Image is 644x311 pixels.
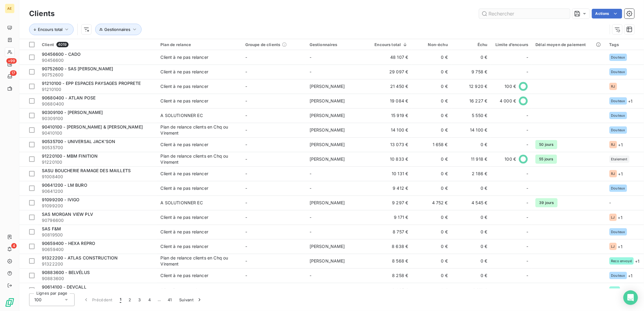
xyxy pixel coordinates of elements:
[451,123,491,137] td: 14 100 €
[42,159,153,165] span: 91220100
[526,287,528,293] span: -
[42,115,153,122] span: 90309100
[120,297,121,303] span: 1
[160,273,208,279] div: Client à ne pas relancer
[42,255,118,260] span: 91322200 - ATLAS CONSTRUCTION
[310,69,311,74] span: -
[611,157,628,161] span: Etalement
[42,72,153,78] span: 90752600
[505,83,516,89] span: 100 €
[451,137,491,152] td: 0 €
[5,59,14,69] a: +99
[611,70,625,74] span: Douteux
[526,171,528,177] span: -
[160,255,236,267] div: Plan de relance clients en Chq ou Virement
[42,124,143,129] span: 90410100 - [PERSON_NAME] & [PERSON_NAME]
[526,200,528,206] span: -
[310,171,311,176] span: -
[160,243,208,249] div: Client à ne pas relancer
[500,98,516,104] span: 4 000 €
[42,217,153,223] span: 90796600
[451,283,491,297] td: 6 119 €
[42,57,153,63] span: 90456600
[370,65,412,79] td: 29 097 €
[370,181,412,196] td: 9 412 €
[42,52,81,57] span: 90456600 - CADO
[160,214,208,220] div: Client à ne pas relancer
[42,182,87,188] span: 90641200 - LM BURO
[412,210,451,225] td: 0 €
[42,81,141,86] span: 91210100 - EPP ESPACES PAYSAGES PROPRETE
[145,293,154,306] button: 4
[5,298,15,307] img: Logo LeanPay
[609,200,611,205] span: -
[412,181,451,196] td: 0 €
[412,50,451,65] td: 0 €
[623,290,638,305] div: Open Intercom Messenger
[310,98,345,103] span: [PERSON_NAME]
[611,230,625,234] span: Douteux
[479,9,570,18] input: Rechercher
[245,98,247,103] span: -
[412,239,451,254] td: 0 €
[370,225,412,239] td: 8 757 €
[370,283,412,297] td: 8 035 €
[618,214,622,221] span: + 1
[42,197,79,202] span: 91099200 - IVIGO
[42,95,96,100] span: 90680400 - ATLAN POSE
[451,152,491,166] td: 11 918 €
[42,226,61,231] span: SAS F&M
[310,156,345,162] span: [PERSON_NAME]
[611,55,625,59] span: Douteux
[451,79,491,94] td: 12 920 €
[34,297,42,303] span: 100
[29,24,74,35] button: Encours total
[42,232,153,238] span: 90819500
[310,229,311,234] span: -
[160,287,208,293] div: Client à ne pas relancer
[245,287,247,293] span: -
[412,225,451,239] td: 0 €
[370,123,412,137] td: 14 100 €
[412,65,451,79] td: 0 €
[611,85,615,88] span: RJ
[160,112,203,119] div: A SOLUTIONNER EC
[412,283,451,297] td: 0 €
[42,246,153,252] span: 90659400
[412,152,451,166] td: 0 €
[160,185,208,191] div: Client à ne pas relancer
[370,79,412,94] td: 21 450 €
[451,166,491,181] td: 2 186 €
[611,216,615,219] span: LJ
[451,210,491,225] td: 0 €
[526,142,528,148] span: -
[125,293,135,306] button: 2
[42,86,153,92] span: 91210100
[245,244,247,249] span: -
[412,94,451,108] td: 0 €
[79,293,116,306] button: Précédent
[245,273,247,278] span: -
[310,55,311,60] span: -
[412,108,451,123] td: 0 €
[245,258,247,263] span: -
[310,215,311,220] span: -
[245,156,247,162] span: -
[310,186,311,191] span: -
[374,42,408,47] div: Encours total
[245,127,247,132] span: -
[451,181,491,196] td: 0 €
[310,142,345,147] span: [PERSON_NAME]
[370,268,412,283] td: 8 258 €
[370,210,412,225] td: 9 171 €
[135,293,145,306] button: 3
[10,70,17,76] span: 17
[611,245,615,248] span: LJ
[56,42,69,47] span: 4019
[451,268,491,283] td: 0 €
[245,142,247,147] span: -
[42,110,103,115] span: 90309100 - [PERSON_NAME]
[42,130,153,136] span: 90410100
[95,24,142,35] button: Gestionnaires
[164,293,176,306] button: 41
